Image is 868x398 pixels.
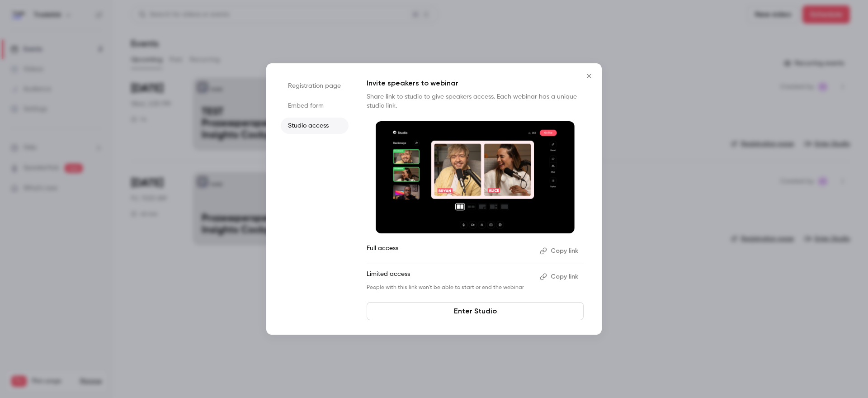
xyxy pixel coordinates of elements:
button: Copy link [536,244,584,258]
p: Invite speakers to webinar [367,78,584,89]
img: Invite speakers to webinar [376,121,575,233]
p: People with this link won't be able to start or end the webinar [367,284,533,291]
button: Copy link [536,270,584,284]
p: Share link to studio to give speakers access. Each webinar has a unique studio link. [367,92,584,110]
button: Close [580,67,598,85]
li: Registration page [281,78,349,94]
a: Enter Studio [367,302,584,320]
p: Full access [367,244,533,258]
li: Studio access [281,118,349,134]
li: Embed form [281,98,349,114]
p: Limited access [367,270,533,284]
